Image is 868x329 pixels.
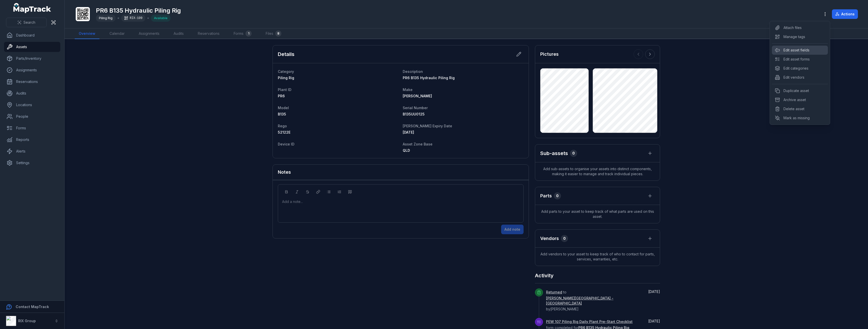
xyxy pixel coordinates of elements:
[772,113,828,123] div: Mark as missing
[772,86,828,95] div: Duplicate asset
[772,32,828,41] div: Manage tags
[772,23,828,32] div: Attach files
[772,73,828,82] div: Edit vendors
[772,46,828,55] div: Edit asset fields
[772,95,828,104] div: Archive asset
[772,104,828,113] div: Delete asset
[772,55,828,64] div: Edit asset forms
[772,64,828,73] div: Edit categories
